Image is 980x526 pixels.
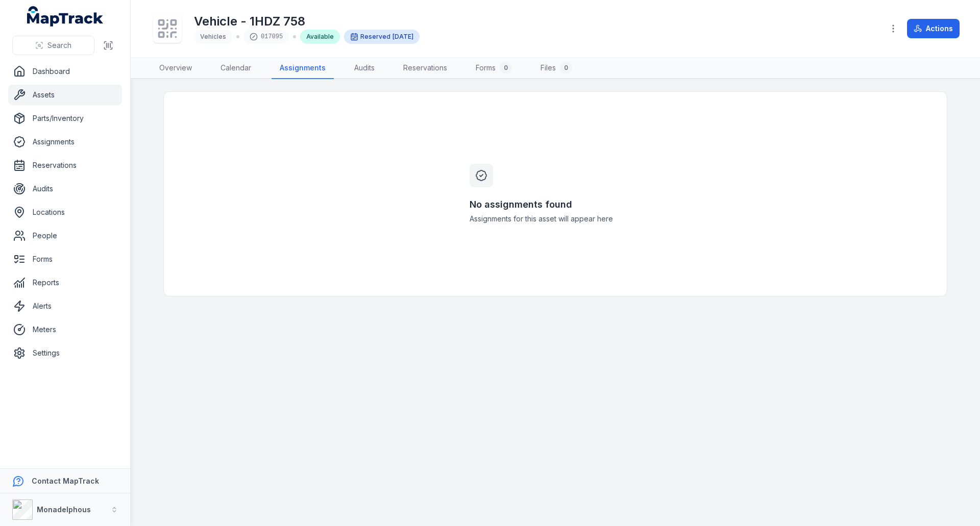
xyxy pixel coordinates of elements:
time: 10/13/2025, 12:00:00 AM [393,33,413,41]
a: Assets [8,85,122,105]
div: Available [300,30,340,44]
a: Reports [8,272,122,293]
a: Assignments [8,132,122,152]
a: Alerts [8,296,122,316]
div: 0 [560,62,572,74]
strong: Contact MapTrack [32,477,99,485]
div: 017095 [243,30,289,44]
span: Vehicles [200,33,226,40]
span: Search [47,40,71,51]
a: Locations [8,202,122,222]
span: Assignments for this asset will appear here [470,214,641,224]
div: 0 [500,62,512,74]
strong: Monadelphous [37,505,91,514]
a: Forms0 [468,58,520,79]
a: Reservations [395,58,455,79]
a: Audits [346,58,383,79]
a: Assignments [272,58,334,79]
a: MapTrack [27,6,104,27]
a: Parts/Inventory [8,108,122,129]
a: Audits [8,179,122,199]
a: Calendar [212,58,259,79]
h3: No assignments found [470,197,641,212]
h1: Vehicle - 1HDZ 758 [194,13,420,30]
a: Dashboard [8,61,122,82]
a: Files0 [532,58,580,79]
button: Actions [907,19,960,38]
div: Reserved [344,30,420,44]
a: Settings [8,343,122,363]
a: Overview [151,58,200,79]
a: Meters [8,319,122,340]
a: Reservations [8,155,122,176]
a: Forms [8,249,122,269]
button: Search [12,36,94,55]
a: People [8,226,122,246]
span: [DATE] [393,33,413,40]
